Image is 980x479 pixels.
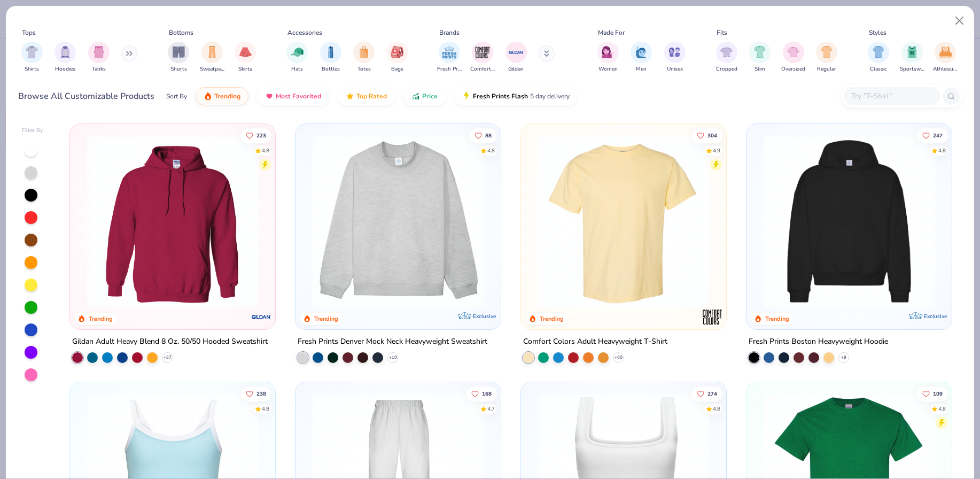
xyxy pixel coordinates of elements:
span: Most Favorited [276,92,321,101]
button: filter button [597,42,619,73]
div: Fits [717,28,727,37]
button: Fresh Prints Flash5 day delivery [454,87,578,105]
span: Athleisure [933,65,958,73]
button: filter button [235,42,256,73]
img: e55d29c3-c55d-459c-bfd9-9b1c499ab3c6 [715,135,899,308]
div: Fresh Prints Denver Mock Neck Heavyweight Sweatshirt [298,335,487,349]
span: Unisex [667,65,683,73]
button: Like [240,387,271,401]
button: filter button [631,42,652,73]
button: Like [917,387,948,401]
div: filter for Hoodies [55,42,76,73]
div: filter for Cropped [716,42,737,73]
img: Hoodies Image [59,46,71,58]
img: Men Image [635,46,647,58]
div: 4.8 [938,146,946,154]
button: filter button [900,42,924,73]
div: filter for Bottles [320,42,341,73]
div: filter for Oversized [781,42,805,73]
span: Bags [391,65,403,73]
span: + 60 [615,354,623,361]
span: Shorts [170,65,187,73]
img: Totes Image [358,46,370,58]
div: Sort By [166,91,187,101]
button: filter button [933,42,958,73]
button: Like [466,387,497,401]
button: filter button [55,42,76,73]
img: Cropped Image [720,46,733,58]
img: Tanks Image [93,46,105,58]
span: Classic [870,65,887,73]
span: Fresh Prints [437,65,462,73]
span: + 37 [163,354,171,361]
img: Slim Image [754,46,766,58]
span: Regular [817,65,836,73]
button: filter button [505,42,527,73]
button: Like [917,128,948,143]
img: flash.gif [462,92,471,101]
img: 01756b78-01f6-4cc6-8d8a-3c30c1a0c8ac [81,135,265,308]
div: 4.9 [713,146,720,154]
button: filter button [353,42,375,73]
div: 4.8 [938,405,946,413]
span: Trending [214,92,240,101]
img: Bags Image [391,46,403,58]
img: trending.gif [204,92,212,101]
div: 4.8 [261,146,269,154]
span: Skirts [238,65,252,73]
span: Shirts [25,65,39,73]
span: 238 [256,391,266,397]
img: Sportswear Image [906,46,918,58]
img: Hats Image [291,46,304,58]
button: filter button [437,42,462,73]
img: f5d85501-0dbb-4ee4-b115-c08fa3845d83 [306,135,490,308]
button: filter button [200,42,224,73]
div: filter for Sportswear [900,42,924,73]
div: filter for Totes [353,42,375,73]
button: filter button [664,42,686,73]
span: 168 [482,391,492,397]
div: 4.8 [487,146,495,154]
div: Accessories [287,28,322,37]
img: 029b8af0-80e6-406f-9fdc-fdf898547912 [532,135,715,308]
div: Made For [598,28,625,37]
button: Like [240,128,271,143]
div: filter for Regular [816,42,837,73]
div: filter for Hats [286,42,308,73]
div: 4.7 [487,405,495,413]
span: + 10 [388,354,396,361]
span: Gildan [508,65,524,73]
img: a164e800-7022-4571-a324-30c76f641635 [265,135,448,308]
img: Regular Image [821,46,833,58]
img: Comfort Colors logo [702,306,723,328]
img: Shorts Image [173,46,185,58]
button: Like [691,128,722,143]
img: Gildan Image [508,44,524,60]
img: Comfort Colors Image [475,44,491,60]
div: Comfort Colors Adult Heavyweight T-Shirt [523,335,667,349]
span: Bottles [322,65,340,73]
button: filter button [470,42,495,73]
span: 5 day delivery [530,90,570,103]
span: Top Rated [356,92,387,101]
span: Sweatpants [200,65,224,73]
button: Like [691,387,722,401]
span: Exclusive [924,313,947,320]
span: Fresh Prints Flash [473,92,528,101]
span: Hoodies [55,65,75,73]
img: Gildan logo [251,306,272,328]
button: filter button [21,42,43,73]
span: Exclusive [473,313,496,320]
div: filter for Women [597,42,619,73]
button: filter button [286,42,308,73]
div: filter for Unisex [664,42,686,73]
input: Try "T-Shirt" [850,90,932,102]
button: Like [469,128,497,143]
span: Comfort Colors [470,65,495,73]
div: filter for Gildan [505,42,527,73]
button: filter button [781,42,805,73]
span: Men [636,65,647,73]
button: filter button [88,42,110,73]
div: 4.8 [261,405,269,413]
div: filter for Bags [387,42,408,73]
